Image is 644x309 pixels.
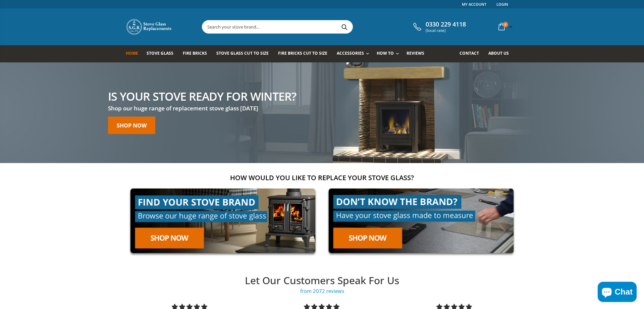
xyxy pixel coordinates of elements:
[202,20,428,33] input: Search your stove brand...
[278,50,327,56] span: Fire Bricks Cut To Size
[377,45,402,62] a: How To
[147,50,173,56] span: Stove Glass
[126,184,320,258] img: find-your-brand-cta_9b334d5d-5c94-48ed-825f-d7972bbdebd0.jpg
[460,45,484,62] a: Contact
[337,50,364,56] span: Accessories
[337,45,372,62] a: Accessories
[123,274,521,288] h2: Let Our Customers Speak For Us
[460,50,479,56] span: Contact
[126,173,518,182] h2: How would you like to replace your stove glass?
[412,21,466,33] a: 0330 229 4118 (local rate)
[596,282,639,304] inbox-online-store-chat: Shopify online store chat
[108,104,296,112] h3: Shop our huge range of replacement stove glass [DATE]
[377,50,394,56] span: How To
[407,45,429,62] a: Reviews
[426,28,466,33] span: (local rate)
[123,288,521,295] span: from 2072 reviews
[216,45,273,62] a: Stove Glass Cut To Size
[426,21,466,28] span: 0330 229 4118
[147,45,178,62] a: Stove Glass
[337,20,352,33] button: Search
[488,50,509,56] span: About us
[126,45,143,62] a: Home
[183,50,207,56] span: Fire Bricks
[108,116,155,134] a: Shop now
[324,184,518,258] img: made-to-measure-cta_2cd95ceb-d519-4648-b0cf-d2d338fdf11f.jpg
[278,45,332,62] a: Fire Bricks Cut To Size
[183,45,212,62] a: Fire Bricks
[407,50,424,56] span: Reviews
[108,90,296,102] h2: Is your stove ready for winter?
[503,22,508,27] span: 0
[123,288,521,295] a: 4.89 stars from 2072 reviews
[126,18,173,35] img: Stove Glass Replacement
[496,20,514,33] a: 0
[216,50,268,56] span: Stove Glass Cut To Size
[488,45,514,62] a: About us
[126,50,138,56] span: Home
